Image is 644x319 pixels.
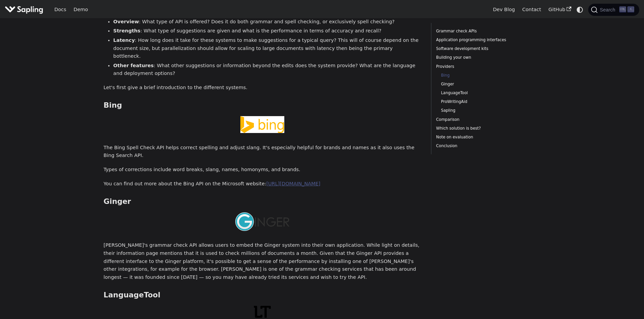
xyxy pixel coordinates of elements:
a: Docs [51,4,70,15]
a: Demo [70,4,92,15]
p: Let's first give a brief introduction to the different systems. [103,84,421,92]
span: Search [598,7,619,12]
li: : What type of API is offered? Does it do both grammar and spell checking, or exclusively spell c... [113,18,421,26]
img: Sapling.ai [5,5,43,15]
a: ProWritingAid [441,99,525,105]
a: Grammar check APIs [436,28,528,34]
li: : What type of suggestions are given and what is the performance in terms of accuracy and recall? [113,27,421,35]
a: Dev Blog [489,4,518,15]
strong: Latency [113,37,135,43]
a: LanguageTool [441,90,525,96]
strong: Strengths [113,28,140,33]
a: Which solution is best? [436,125,528,132]
h3: LanguageTool [103,291,421,300]
a: Application programming interfaces [436,37,528,43]
a: GitHub [545,4,575,15]
li: : How long does it take for these systems to make suggestions for a typical query? This will of c... [113,36,421,60]
a: Building your own [436,54,528,61]
img: Bing [240,116,284,133]
p: Types of corrections include word breaks, slang, names, homonyms, and brands. [103,166,421,174]
a: [URL][DOMAIN_NAME] [266,181,320,186]
li: : What other suggestions or information beyond the edits does the system provide? What are the la... [113,62,421,78]
img: Ginger [235,212,290,231]
a: Conclusion [436,143,528,149]
p: [PERSON_NAME]'s grammar check API allows users to embed the Ginger system into their own applicat... [103,241,421,282]
p: You can find out more about the Bing API on the Microsoft website: [103,180,421,188]
kbd: K [627,6,634,12]
a: Bing [441,72,525,79]
a: Providers [436,63,528,70]
a: Sapling.ai [5,5,46,15]
strong: Other features [113,63,154,68]
a: Software development kits [436,46,528,52]
button: Search (Ctrl+K) [588,4,639,16]
a: Comparison [436,116,528,123]
h3: Ginger [103,197,421,206]
a: Sapling [441,107,525,114]
h3: Bing [103,101,421,110]
a: Note on evaluation [436,134,528,140]
a: Contact [519,4,545,15]
button: Switch between dark and light mode (currently system mode) [575,5,585,15]
a: Ginger [441,81,525,87]
strong: Overview [113,19,139,24]
p: The Bing Spell Check API helps correct spelling and adjust slang. It's especially helpful for bra... [103,144,421,160]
